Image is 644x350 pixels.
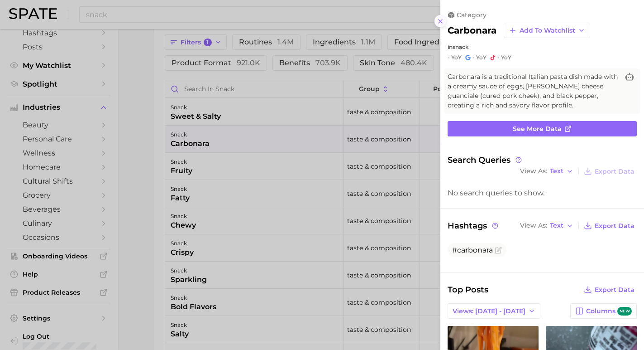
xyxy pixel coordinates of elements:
[518,165,576,177] button: View AsText
[595,222,634,230] span: Export Data
[501,54,511,61] span: YoY
[448,72,619,110] span: Carbonara is a traditional Italian pasta dish made with a creamy sauce of eggs, [PERSON_NAME] che...
[595,286,634,294] span: Export Data
[448,303,540,319] button: Views: [DATE] - [DATE]
[513,125,562,133] span: See more data
[582,219,637,232] button: Export Data
[457,11,487,19] span: category
[453,307,525,315] span: Views: [DATE] - [DATE]
[448,44,637,50] div: in
[451,54,462,61] span: YoY
[448,54,450,61] span: -
[448,189,637,197] div: No search queries to show.
[520,27,575,34] span: Add to Watchlist
[497,54,500,61] span: -
[453,44,469,50] span: snack
[504,23,590,38] button: Add to Watchlist
[520,169,547,174] span: View As
[586,307,632,316] span: Columns
[582,165,637,178] button: Export Data
[495,247,502,254] button: Flag as miscategorized or irrelevant
[452,246,493,254] span: #carbonara
[570,303,637,319] button: Columnsnew
[476,54,487,61] span: YoY
[448,155,523,165] span: Search Queries
[582,283,637,296] button: Export Data
[448,25,496,36] h2: carbonara
[448,121,637,136] a: See more data
[472,54,475,61] span: -
[518,220,576,232] button: View AsText
[617,307,632,316] span: new
[550,223,563,228] span: Text
[448,219,500,232] span: Hashtags
[550,169,563,174] span: Text
[595,168,634,175] span: Export Data
[448,283,488,296] span: Top Posts
[520,223,547,228] span: View As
